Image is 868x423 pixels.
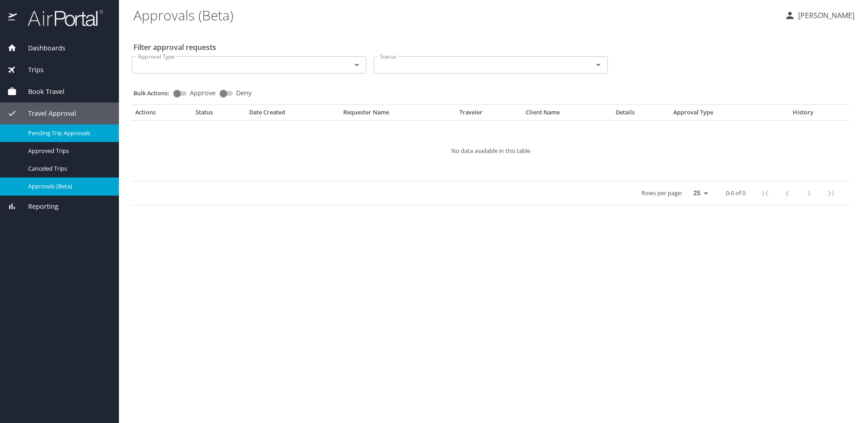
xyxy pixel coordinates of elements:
table: Approval table [132,108,850,206]
th: Approval Type [670,108,773,120]
span: Travel Approval [17,108,76,118]
select: rows per page [686,187,711,200]
span: Deny [236,90,252,96]
h2: Filter approval requests [133,40,216,54]
button: Open [350,59,363,71]
p: 0-0 of 0 [726,190,745,196]
img: airportal-logo.png [18,9,103,27]
button: [PERSON_NAME] [781,7,858,24]
p: Rows per page: [641,190,682,196]
th: History [773,108,834,120]
span: Pending Trip Approvals [28,129,108,138]
span: Book Travel [17,87,64,97]
h1: Approvals (Beta) [133,1,777,29]
span: Reporting [17,202,59,211]
th: Requester Name [340,108,455,120]
span: Approve [190,90,216,96]
p: [PERSON_NAME] [795,10,854,21]
span: Approvals (Beta) [28,182,108,191]
th: Status [192,108,246,120]
th: Client Name [522,108,612,120]
th: Details [612,108,670,120]
p: Bulk Actions: [133,89,177,97]
th: Actions [132,108,192,120]
span: Canceled Trips [28,164,108,173]
span: Dashboards [17,43,65,53]
th: Traveler [456,108,522,120]
img: icon-airportal.png [8,9,18,27]
p: No data available in this table [159,148,823,154]
span: Trips [17,65,44,75]
button: Open [592,59,605,71]
th: Date Created [246,108,340,120]
span: Approved Trips [28,147,108,155]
